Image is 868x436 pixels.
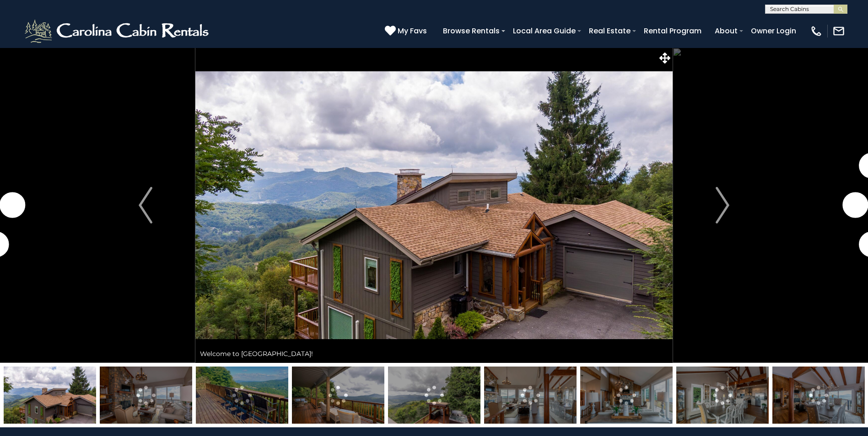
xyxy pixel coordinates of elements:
a: Rental Program [639,23,706,39]
img: arrow [716,187,729,223]
a: Real Estate [584,23,635,39]
button: Next [673,48,772,363]
img: 167137413 [388,367,480,424]
span: My Favs [398,25,427,37]
div: Welcome to [GEOGRAPHIC_DATA]! [195,345,673,363]
img: White-1-2.png [23,17,213,45]
img: 167137399 [4,367,96,424]
img: 167137405 [580,367,673,424]
a: Owner Login [746,23,801,39]
img: 167137403 [100,367,192,424]
img: 167137404 [484,367,577,424]
img: 167137406 [676,367,769,424]
img: 167137402 [292,367,384,424]
button: Previous [96,48,195,363]
img: phone-regular-white.png [810,25,823,37]
img: 167218130 [196,367,288,424]
img: arrow [139,187,152,223]
a: About [710,23,742,39]
img: mail-regular-white.png [832,25,845,37]
img: 167137407 [772,367,865,424]
a: Browse Rentals [438,23,504,39]
a: Local Area Guide [508,23,580,39]
a: My Favs [385,25,429,37]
